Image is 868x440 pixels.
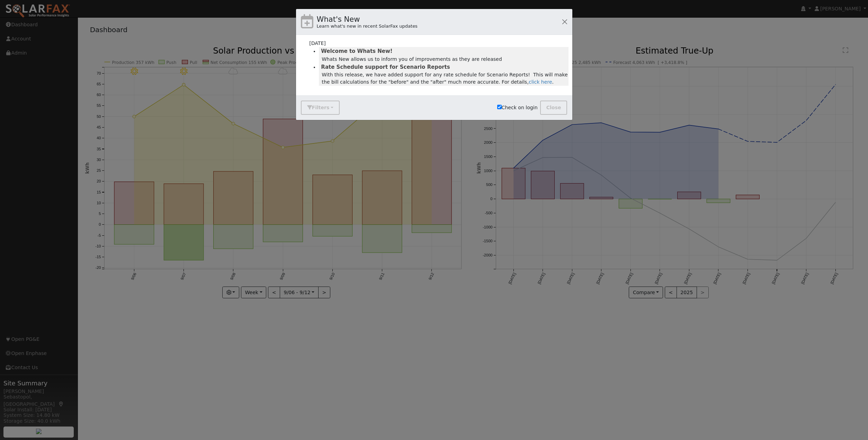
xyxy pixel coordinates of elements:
h4: What's New [317,14,418,25]
span: [DATE] [309,40,326,46]
button: Filters [301,101,340,115]
div: Learn what's new in recent SolarFax updates [317,23,418,30]
div: With this release, we have added support for any rate schedule for Scenario Reports! This will ma... [319,71,569,86]
input: Check on login [497,105,502,109]
div: Whats New allows us to inform you of improvements as they are released [319,56,569,63]
button: Welcome to Whats New! [319,47,569,56]
button: Close [540,101,567,115]
button: Rate Schedule support for Scenario Reports [319,63,569,72]
label: Check on login [497,104,538,111]
a: click here [529,79,552,85]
